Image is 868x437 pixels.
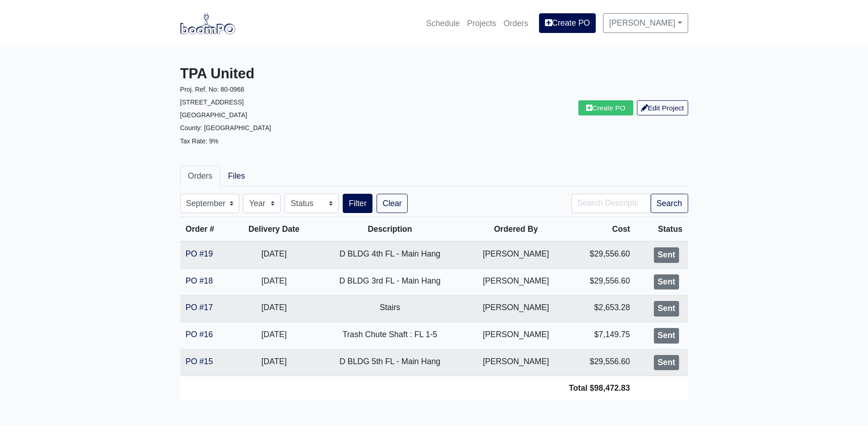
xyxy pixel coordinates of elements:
[654,247,679,263] div: Sent
[654,274,679,290] div: Sent
[636,217,688,242] th: Status
[464,268,567,295] td: [PERSON_NAME]
[464,322,567,349] td: [PERSON_NAME]
[567,217,636,242] th: Cost
[567,322,636,349] td: $7,149.75
[567,268,636,295] td: $29,556.60
[186,303,213,312] a: PO #17
[571,194,651,213] input: Search
[464,295,567,322] td: [PERSON_NAME]
[180,165,221,186] a: Orders
[233,268,315,295] td: [DATE]
[567,349,636,376] td: $29,556.60
[578,100,633,115] a: Create PO
[654,355,679,371] div: Sent
[233,349,315,376] td: [DATE]
[233,295,315,322] td: [DATE]
[651,194,688,213] button: Search
[539,13,596,33] a: Create PO
[315,241,464,268] td: D BLDG 4th FL - Main Hang
[186,330,213,339] a: PO #16
[567,241,636,268] td: $29,556.60
[180,13,235,34] img: boomPO
[315,268,464,295] td: D BLDG 3rd FL - Main Hang
[180,111,248,119] small: [GEOGRAPHIC_DATA]
[186,249,213,258] a: PO #19
[464,217,567,242] th: Ordered By
[464,349,567,376] td: [PERSON_NAME]
[233,322,315,349] td: [DATE]
[315,322,464,349] td: Trash Chute Shaft : FL 1-5
[315,295,464,322] td: Stairs
[180,98,244,106] small: [STREET_ADDRESS]
[654,301,679,317] div: Sent
[315,349,464,376] td: D BLDG 5th FL - Main Hang
[180,124,271,131] small: County: [GEOGRAPHIC_DATA]
[422,13,463,33] a: Schedule
[180,66,427,82] h3: TPA United
[186,357,213,366] a: PO #15
[315,217,464,242] th: Description
[343,194,372,213] button: Filter
[233,217,315,242] th: Delivery Date
[567,295,636,322] td: $2,653.28
[603,13,688,33] a: [PERSON_NAME]
[464,13,500,33] a: Projects
[637,100,688,115] a: Edit Project
[233,241,315,268] td: [DATE]
[180,217,233,242] th: Order #
[186,276,213,285] a: PO #18
[500,13,532,33] a: Orders
[180,137,219,145] small: Tax Rate: 9%
[464,241,567,268] td: [PERSON_NAME]
[180,86,244,93] small: Proj. Ref. No: 80-0968
[654,328,679,344] div: Sent
[180,376,636,400] td: Total $98,472.83
[377,194,408,213] a: Clear
[220,165,253,186] a: Files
